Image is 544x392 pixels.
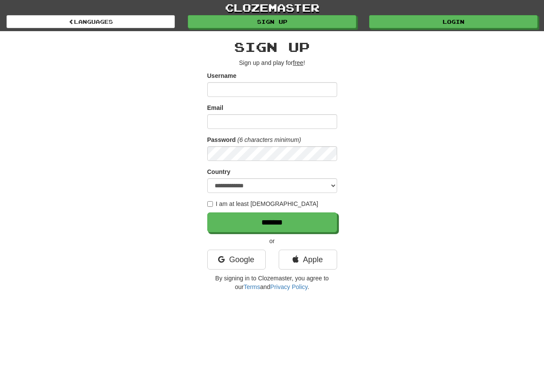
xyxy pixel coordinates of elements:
label: Email [207,103,223,112]
label: Password [207,135,236,144]
a: Apple [279,250,337,270]
p: Sign up and play for ! [207,58,337,67]
label: Country [207,167,231,176]
a: Google [207,250,266,270]
p: By signing in to Clozemaster, you agree to our and . [207,274,337,291]
em: (6 characters minimum) [238,136,301,143]
a: Login [369,15,538,28]
a: Sign up [188,15,356,28]
a: Privacy Policy [270,283,307,290]
a: Languages [6,15,175,28]
p: or [207,237,337,245]
label: I am at least [DEMOGRAPHIC_DATA] [207,199,319,208]
u: free [293,59,303,66]
input: I am at least [DEMOGRAPHIC_DATA] [207,201,213,207]
h2: Sign up [207,40,337,54]
a: Terms [244,283,260,290]
label: Username [207,71,237,80]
